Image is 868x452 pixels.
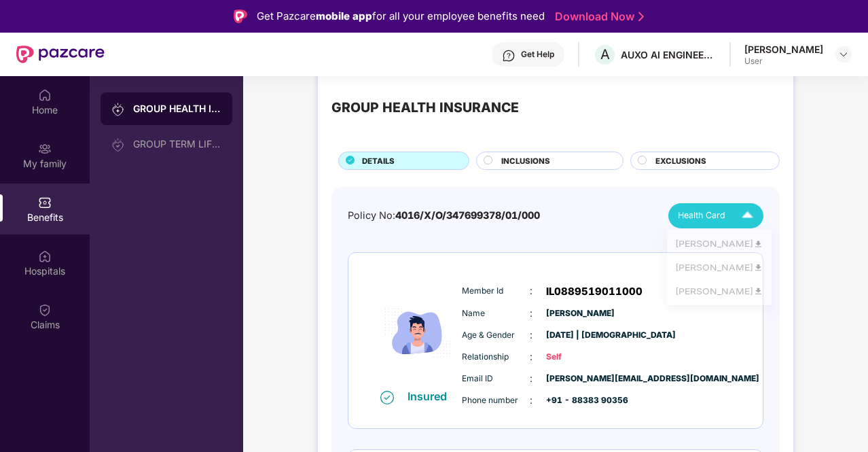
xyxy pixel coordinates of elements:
[546,351,614,364] span: Self
[462,329,530,342] span: Age & Gender
[395,209,540,221] span: 4016/X/O/347699378/01/000
[38,303,52,317] img: svg+xml;base64,PHN2ZyBpZD0iQ2xhaW0iIHhtbG5zPSJodHRwOi8vd3d3LnczLm9yZy8yMDAwL3N2ZyIgd2lkdGg9IjIwIi...
[668,203,763,228] button: Health Card
[111,103,125,116] img: svg+xml;base64,PHN2ZyB3aWR0aD0iMjAiIGhlaWdodD0iMjAiIHZpZXdCb3g9IjAgMCAyMCAyMCIgZmlsbD0ibm9uZSIgeG...
[38,249,52,263] img: svg+xml;base64,PHN2ZyBpZD0iSG9zcGl0YWxzIiB4bWxucz0iaHR0cDovL3d3dy53My5vcmcvMjAwMC9zdmciIHdpZHRoPS...
[501,155,550,167] span: INCLUSIONS
[621,48,716,61] div: AUXO AI ENGINEERING PRIVATE LIMITED
[530,393,532,408] span: :
[530,283,532,298] span: :
[638,10,644,24] img: Stroke
[38,142,52,156] img: svg+xml;base64,PHN2ZyB3aWR0aD0iMjAiIGhlaWdodD0iMjAiIHZpZXdCb3g9IjAgMCAyMCAyMCIgZmlsbD0ibm9uZSIgeG...
[744,56,823,67] div: User
[530,371,532,386] span: :
[408,389,455,403] div: Insured
[462,307,530,320] span: Name
[600,46,610,63] span: A
[462,285,530,298] span: Member Id
[546,329,614,342] span: [DATE] | [DEMOGRAPHIC_DATA]
[530,349,532,364] span: :
[530,306,532,321] span: :
[257,8,545,24] div: Get Pazcare for all your employee benefits need
[655,155,706,167] span: EXCLUSIONS
[502,49,516,63] img: svg+xml;base64,PHN2ZyBpZD0iSGVscC0zMngzMiIgeG1sbnM9Imh0dHA6Ly93d3cudzMub3JnLzIwMDAvc3ZnIiB3aWR0aD...
[521,49,554,60] div: Get Help
[736,204,759,228] img: Icuh8uwCUCF+XjCZyLQsAKiDCM9HiE6CMYmKQaPGkZKaA32CAAACiQcFBJY0IsAAAAASUVORK5CYII=
[838,49,849,60] img: svg+xml;base64,PHN2ZyBpZD0iRHJvcGRvd24tMzJ4MzIiIHhtbG5zPSJodHRwOi8vd3d3LnczLm9yZy8yMDAwL3N2ZyIgd2...
[546,283,643,300] span: IL0889519011000
[377,277,458,389] img: icon
[546,394,614,407] span: +91 - 88383 90356
[462,351,530,364] span: Relationship
[133,102,221,116] div: GROUP HEALTH INSURANCE
[462,372,530,385] span: Email ID
[555,10,640,24] a: Download Now
[753,296,763,306] img: svg+xml;base64,PHN2ZyB4bWxucz0iaHR0cDovL3d3dy53My5vcmcvMjAwMC9zdmciIHdpZHRoPSI0OCIgaGVpZ2h0PSI0OC...
[675,239,763,254] div: [PERSON_NAME]
[744,43,823,56] div: [PERSON_NAME]
[38,196,52,209] img: svg+xml;base64,PHN2ZyBpZD0iQmVuZWZpdHMiIHhtbG5zPSJodHRwOi8vd3d3LnczLm9yZy8yMDAwL3N2ZyIgd2lkdGg9Ij...
[462,394,530,407] span: Phone number
[16,46,105,63] img: New Pazcare Logo
[380,391,394,404] img: svg+xml;base64,PHN2ZyB4bWxucz0iaHR0cDovL3d3dy53My5vcmcvMjAwMC9zdmciIHdpZHRoPSIxNiIgaGVpZ2h0PSIxNi...
[546,372,614,385] span: [PERSON_NAME][EMAIL_ADDRESS][DOMAIN_NAME]
[753,241,763,251] img: svg+xml;base64,PHN2ZyB4bWxucz0iaHR0cDovL3d3dy53My5vcmcvMjAwMC9zdmciIHdpZHRoPSI0OCIgaGVpZ2h0PSI0OC...
[234,10,247,23] img: Logo
[675,266,763,281] div: [PERSON_NAME]
[675,293,763,308] div: [PERSON_NAME]
[38,88,52,102] img: svg+xml;base64,PHN2ZyBpZD0iSG9tZSIgeG1sbnM9Imh0dHA6Ly93d3cudzMub3JnLzIwMDAvc3ZnIiB3aWR0aD0iMjAiIG...
[111,138,125,152] img: svg+xml;base64,PHN2ZyB3aWR0aD0iMjAiIGhlaWdodD0iMjAiIHZpZXdCb3g9IjAgMCAyMCAyMCIgZmlsbD0ibm9uZSIgeG...
[678,209,725,222] span: Health Card
[546,307,614,320] span: [PERSON_NAME]
[530,328,532,343] span: :
[316,10,372,22] strong: mobile app
[753,268,763,279] img: svg+xml;base64,PHN2ZyB4bWxucz0iaHR0cDovL3d3dy53My5vcmcvMjAwMC9zdmciIHdpZHRoPSI0OCIgaGVpZ2h0PSI0OC...
[362,155,395,167] span: DETAILS
[348,208,540,224] div: Policy No:
[331,97,519,118] div: GROUP HEALTH INSURANCE
[133,139,221,150] div: GROUP TERM LIFE INSURANCE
